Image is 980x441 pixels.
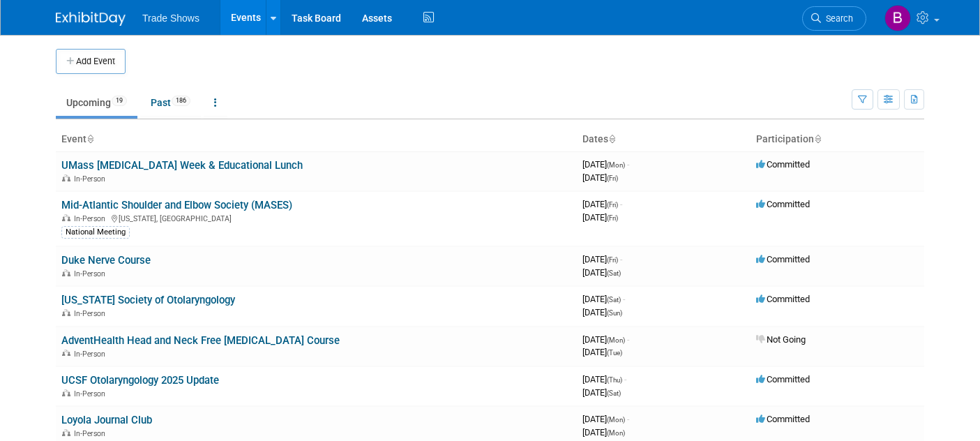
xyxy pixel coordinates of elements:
a: UCSF Otolaryngology 2025 Update [61,374,219,387]
span: In-Person [74,309,110,318]
a: Duke Nerve Course [61,254,151,267]
th: Participation [751,128,924,151]
span: Committed [756,199,810,209]
img: In-Person Event [62,389,70,396]
img: In-Person Event [62,214,70,221]
span: (Sat) [607,389,621,397]
a: Upcoming19 [56,89,137,116]
span: [DATE] [582,172,618,183]
span: (Mon) [607,161,625,169]
a: [US_STATE] Society of Otolaryngology [61,294,235,306]
a: Sort by Start Date [608,133,615,144]
span: [DATE] [582,374,626,384]
span: (Mon) [607,429,625,437]
span: [DATE] [582,212,618,223]
span: [DATE] [582,267,621,278]
div: National Meeting [61,226,130,239]
span: - [623,294,625,304]
span: In-Person [74,350,110,359]
a: Loyola Journal Club [61,414,152,426]
span: [DATE] [582,307,622,317]
span: - [627,334,629,345]
span: - [624,374,626,384]
span: (Fri) [607,174,618,182]
img: In-Person Event [62,350,70,357]
span: Committed [756,159,810,170]
a: Mid-Atlantic Shoulder and Elbow Society (MASES) [61,199,292,211]
span: Committed [756,374,810,384]
span: Not Going [756,334,806,345]
span: 19 [112,96,127,106]
span: [DATE] [582,294,625,304]
span: In-Person [74,174,110,184]
span: 186 [172,96,190,106]
a: Past186 [140,89,201,116]
span: In-Person [74,269,110,278]
span: [DATE] [582,159,629,170]
span: (Sun) [607,309,622,317]
img: In-Person Event [62,429,70,436]
span: - [627,414,629,424]
a: UMass [MEDICAL_DATA] Week & Educational Lunch [61,159,303,172]
span: Committed [756,414,810,424]
img: In-Person Event [62,309,70,316]
a: Search [802,6,866,31]
span: Search [821,13,853,24]
img: In-Person Event [62,174,70,181]
span: (Mon) [607,336,625,344]
span: [DATE] [582,387,621,398]
span: In-Person [74,214,110,223]
img: ExhibitDay [56,12,126,26]
span: Committed [756,294,810,304]
span: (Thu) [607,376,622,384]
span: (Fri) [607,256,618,264]
span: (Sat) [607,269,621,277]
a: Sort by Event Name [86,133,93,144]
span: In-Person [74,389,110,398]
span: (Fri) [607,201,618,209]
span: [DATE] [582,347,622,357]
span: [DATE] [582,254,622,264]
span: (Tue) [607,349,622,357]
span: [DATE] [582,427,625,438]
span: (Sat) [607,296,621,304]
a: Sort by Participation Type [814,133,821,144]
span: [DATE] [582,414,629,424]
div: [US_STATE], [GEOGRAPHIC_DATA] [61,212,571,223]
span: (Fri) [607,214,618,222]
th: Dates [577,128,751,151]
span: In-Person [74,429,110,438]
span: Committed [756,254,810,264]
th: Event [56,128,577,151]
span: [DATE] [582,199,622,209]
span: Trade Shows [142,13,199,24]
a: AdventHealth Head and Neck Free [MEDICAL_DATA] Course [61,334,340,347]
span: (Mon) [607,416,625,424]
span: - [620,254,622,264]
img: Becca Rensi [884,5,911,31]
span: - [620,199,622,209]
span: - [627,159,629,170]
img: In-Person Event [62,269,70,276]
button: Add Event [56,49,126,74]
span: [DATE] [582,334,629,345]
